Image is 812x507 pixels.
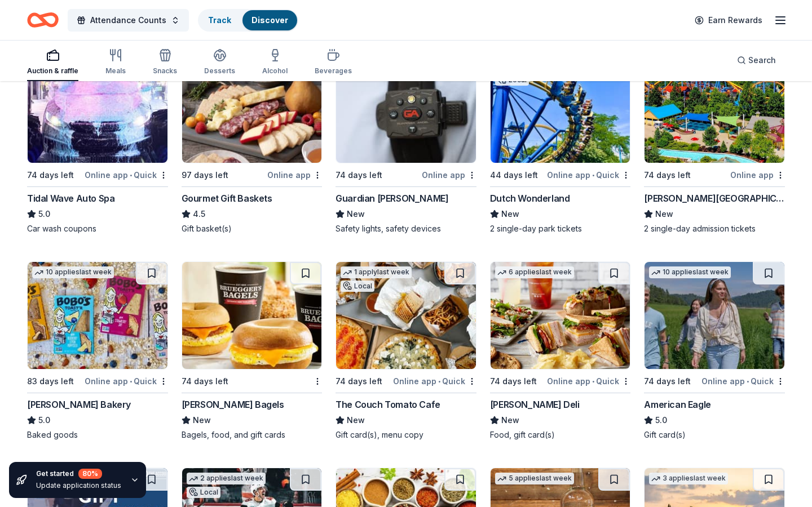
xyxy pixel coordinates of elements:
[315,44,352,81] button: Beverages
[193,207,205,221] span: 4.5
[27,261,168,441] a: Image for Bobo's Bakery10 applieslast week83 days leftOnline app•Quick[PERSON_NAME] Bakery5.0Bake...
[592,377,594,386] span: •
[36,469,121,479] div: Get started
[208,15,231,25] a: Track
[182,375,228,388] div: 74 days left
[28,262,167,369] img: Image for Bobo's Bakery
[688,10,769,30] a: Earn Rewards
[336,55,476,234] a: Image for Guardian Angel Device3 applieslast week74 days leftOnline appGuardian [PERSON_NAME]NewS...
[341,281,374,292] div: Local
[644,223,785,234] div: 2 single-day admission tickets
[105,44,126,81] button: Meals
[649,266,731,278] div: 10 applies last week
[644,192,785,205] div: [PERSON_NAME][GEOGRAPHIC_DATA]
[393,374,476,388] div: Online app Quick
[182,55,323,234] a: Image for Gourmet Gift Baskets15 applieslast week97 days leftOnline appGourmet Gift Baskets4.5Gif...
[27,66,78,75] div: Auction & raffle
[490,261,631,441] a: Image for McAlister's Deli6 applieslast week74 days leftOnline app•Quick[PERSON_NAME] DeliNewFood...
[182,56,322,163] img: Image for Gourmet Gift Baskets
[336,398,440,411] div: The Couch Tomato Cafe
[27,375,74,388] div: 83 days left
[182,261,323,441] a: Image for Bruegger's Bagels74 days left[PERSON_NAME] BagelsNewBagels, food, and gift cards
[27,55,168,234] a: Image for Tidal Wave Auto Spa5 applieslast week74 days leftOnline app•QuickTidal Wave Auto Spa5.0...
[336,168,382,182] div: 74 days left
[347,207,365,221] span: New
[491,262,630,369] img: Image for McAlister's Deli
[644,429,785,441] div: Gift card(s)
[27,192,114,205] div: Tidal Wave Auto Spa
[547,168,630,182] div: Online app Quick
[130,377,132,386] span: •
[644,261,785,441] a: Image for American Eagle10 applieslast week74 days leftOnline app•QuickAmerican Eagle5.0Gift card(s)
[649,473,728,484] div: 3 applies last week
[27,168,74,182] div: 74 days left
[267,168,322,182] div: Online app
[27,429,168,441] div: Baked goods
[491,56,630,163] img: Image for Dutch Wonderland
[85,168,168,182] div: Online app Quick
[85,374,168,388] div: Online app Quick
[68,9,189,32] button: Attendance Counts
[728,49,785,72] button: Search
[315,66,352,75] div: Beverages
[592,171,594,180] span: •
[336,56,476,163] img: Image for Guardian Angel Device
[644,398,710,411] div: American Eagle
[90,14,166,27] span: Attendance Counts
[644,375,691,388] div: 74 days left
[27,44,78,81] button: Auction & raffle
[105,66,126,75] div: Meals
[251,15,288,25] a: Discover
[153,44,177,81] button: Snacks
[490,223,631,234] div: 2 single-day park tickets
[490,192,570,205] div: Dutch Wonderland
[182,192,272,205] div: Gourmet Gift Baskets
[438,377,440,386] span: •
[36,481,121,490] div: Update application status
[501,413,519,427] span: New
[182,262,322,369] img: Image for Bruegger's Bagels
[490,375,537,388] div: 74 days left
[204,66,235,75] div: Desserts
[748,54,776,67] span: Search
[422,168,476,182] div: Online app
[701,374,785,388] div: Online app Quick
[336,192,448,205] div: Guardian [PERSON_NAME]
[187,487,220,498] div: Local
[32,266,114,278] div: 10 applies last week
[645,262,784,369] img: Image for American Eagle
[336,375,382,388] div: 74 days left
[182,168,228,182] div: 97 days left
[495,266,574,278] div: 6 applies last week
[187,473,266,484] div: 2 applies last week
[193,413,211,427] span: New
[27,7,59,33] a: Home
[655,207,673,221] span: New
[38,207,50,221] span: 5.0
[182,398,284,411] div: [PERSON_NAME] Bagels
[501,207,519,221] span: New
[182,429,323,441] div: Bagels, food, and gift cards
[490,429,631,441] div: Food, gift card(s)
[27,223,168,234] div: Car wash coupons
[747,377,749,386] span: •
[182,223,323,234] div: Gift basket(s)
[645,56,784,163] img: Image for Dorney Park & Wildwater Kingdom
[28,56,167,163] img: Image for Tidal Wave Auto Spa
[262,66,288,75] div: Alcohol
[341,266,412,278] div: 1 apply last week
[547,374,630,388] div: Online app Quick
[336,261,476,441] a: Image for The Couch Tomato Cafe1 applylast weekLocal74 days leftOnline app•QuickThe Couch Tomato ...
[336,223,476,234] div: Safety lights, safety devices
[38,413,50,427] span: 5.0
[198,9,298,32] button: TrackDiscover
[655,413,667,427] span: 5.0
[490,398,580,411] div: [PERSON_NAME] Deli
[495,473,574,484] div: 5 applies last week
[27,398,131,411] div: [PERSON_NAME] Bakery
[153,66,177,75] div: Snacks
[730,168,785,182] div: Online app
[644,55,785,234] a: Image for Dorney Park & Wildwater Kingdom2 applieslast week74 days leftOnline app[PERSON_NAME][GE...
[644,168,691,182] div: 74 days left
[130,171,132,180] span: •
